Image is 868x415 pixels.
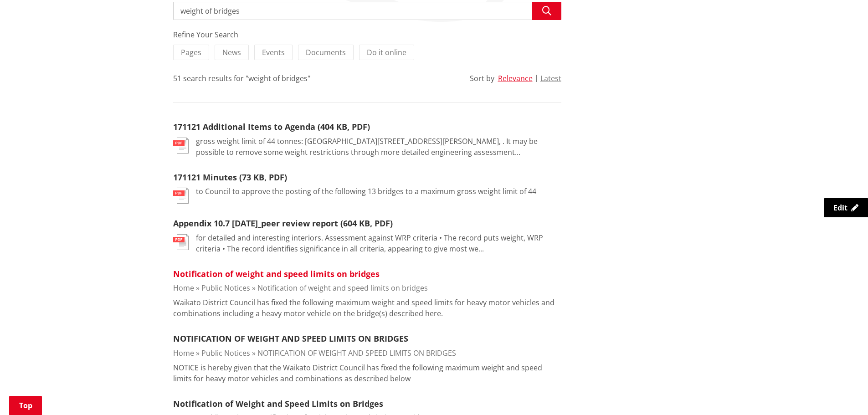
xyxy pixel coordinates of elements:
a: Public Notices [201,348,250,358]
p: NOTICE is hereby given that the Waikato District Council has fixed the following maximum weight a... [173,362,561,384]
img: document-pdf.svg [173,138,189,154]
span: Edit [833,203,847,213]
img: document-pdf.svg [173,234,189,250]
div: Sort by [470,73,494,84]
p: gross weight limit of 44 tonnes: [GEOGRAPHIC_DATA][STREET_ADDRESS][PERSON_NAME], . It may be poss... [196,136,561,158]
button: Relevance [498,74,533,82]
a: 171121 Additional Items to Agenda (404 KB, PDF) [173,121,370,132]
button: Latest [540,74,561,82]
a: 171121 Minutes (73 KB, PDF) [173,172,287,183]
div: Refine Your Search [173,29,561,40]
p: for detailed and interesting interiors. Assessment against WRP criteria • The record puts weight,... [196,232,561,254]
p: to Council to approve the posting of the following 13 bridges to a maximum gross weight limit of 44 [196,186,536,197]
a: Edit [824,198,868,217]
a: Notification of weight and speed limits on bridges [173,268,380,279]
a: Notification of Weight and Speed Limits on Bridges [173,398,383,409]
a: Appendix 10.7 [DATE]_peer review report (604 KB, PDF) [173,218,393,229]
div: 51 search results for "weight of bridges" [173,73,310,84]
img: document-pdf.svg [173,188,189,204]
iframe: Messenger Launcher [826,377,859,410]
span: Pages [181,47,201,57]
span: Events [262,47,285,57]
p: Waikato District Council has fixed the following maximum weight and speed limits for heavy motor ... [173,297,561,319]
a: Public Notices [201,283,250,293]
span: News [222,47,241,57]
span: Documents [306,47,346,57]
a: Top [9,396,42,415]
a: Home [173,283,194,293]
a: NOTIFICATION OF WEIGHT AND SPEED LIMITS ON BRIDGES [257,348,456,358]
span: Do it online [367,47,406,57]
input: Search input [173,2,561,20]
a: Notification of weight and speed limits on bridges [257,283,428,293]
a: Home [173,348,194,358]
a: NOTIFICATION OF WEIGHT AND SPEED LIMITS ON BRIDGES [173,333,408,344]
